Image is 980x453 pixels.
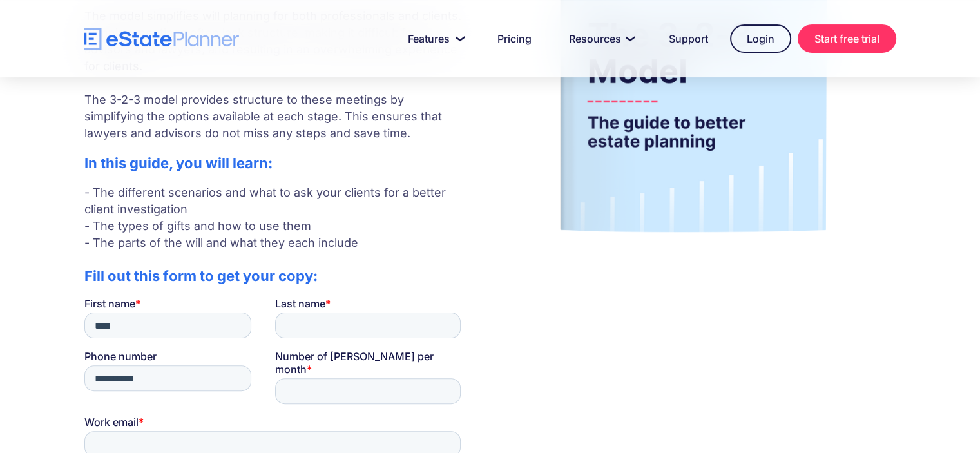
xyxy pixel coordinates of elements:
[84,155,466,171] h2: In this guide, you will learn:
[653,26,724,52] a: Support
[84,28,239,50] a: home
[392,26,476,52] a: Features
[730,24,791,53] a: Login
[553,26,647,52] a: Resources
[798,24,896,53] a: Start free trial
[84,267,466,284] h2: Fill out this form to get your copy:
[84,184,466,251] p: - The different scenarios and what to ask your clients for a better client investigation - The ty...
[482,26,547,52] a: Pricing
